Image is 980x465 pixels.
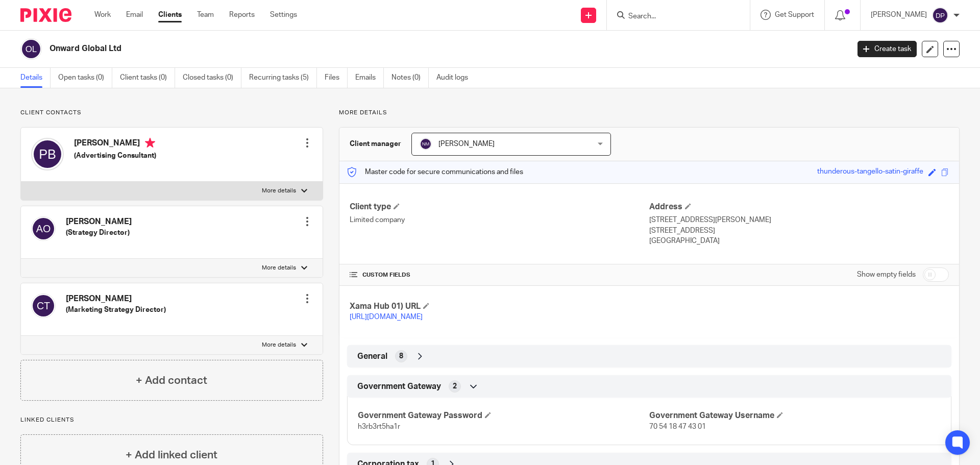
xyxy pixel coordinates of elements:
[932,7,948,23] img: svg%3E
[74,151,156,161] h5: (Advertising Consultant)
[391,68,429,88] a: Notes (0)
[649,202,949,212] h4: Address
[420,138,432,150] img: svg%3E
[31,293,56,318] img: svg%3E
[136,373,207,388] h4: + Add contact
[649,215,949,225] p: [STREET_ADDRESS][PERSON_NAME]
[871,10,927,20] p: [PERSON_NAME]
[358,423,400,430] span: h3rb3rt5ha1r
[649,423,706,430] span: 70 54 18 47 43 01
[350,271,649,279] h4: CUSTOM FIELDS
[350,313,423,321] a: [URL][DOMAIN_NAME]
[94,10,111,20] a: Work
[399,351,403,361] span: 8
[775,11,814,18] span: Get Support
[183,68,241,88] a: Closed tasks (0)
[262,264,296,272] p: More details
[649,236,949,246] p: [GEOGRAPHIC_DATA]
[438,140,495,148] span: [PERSON_NAME]
[358,410,649,421] h4: Government Gateway Password
[627,12,719,21] input: Search
[126,10,143,20] a: Email
[350,202,649,212] h4: Client type
[20,38,42,60] img: svg%3E
[350,301,649,312] h4: Xama Hub 01) URL
[649,410,941,421] h4: Government Gateway Username
[350,215,649,225] p: Limited company
[262,187,296,195] p: More details
[357,381,441,392] span: Government Gateway
[355,68,384,88] a: Emails
[350,139,401,149] h3: Client manager
[229,10,255,20] a: Reports
[20,416,323,424] p: Linked clients
[120,68,175,88] a: Client tasks (0)
[58,68,112,88] a: Open tasks (0)
[66,228,132,238] h5: (Strategy Director)
[357,351,387,362] span: General
[66,293,166,304] h4: [PERSON_NAME]
[158,10,182,20] a: Clients
[126,447,217,463] h4: + Add linked client
[347,167,523,177] p: Master code for secure communications and files
[20,8,71,22] img: Pixie
[436,68,476,88] a: Audit logs
[857,270,916,280] label: Show empty fields
[857,41,917,57] a: Create task
[145,138,155,148] i: Primary
[31,138,64,170] img: svg%3E
[66,216,132,227] h4: [PERSON_NAME]
[74,138,156,151] h4: [PERSON_NAME]
[453,381,457,391] span: 2
[197,10,214,20] a: Team
[339,109,960,117] p: More details
[31,216,56,241] img: svg%3E
[20,68,51,88] a: Details
[270,10,297,20] a: Settings
[649,226,949,236] p: [STREET_ADDRESS]
[262,341,296,349] p: More details
[66,305,166,315] h5: (Marketing Strategy Director)
[249,68,317,88] a: Recurring tasks (5)
[817,166,923,178] div: thunderous-tangello-satin-giraffe
[325,68,348,88] a: Files
[50,43,683,54] h2: Onward Global Ltd
[20,109,323,117] p: Client contacts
